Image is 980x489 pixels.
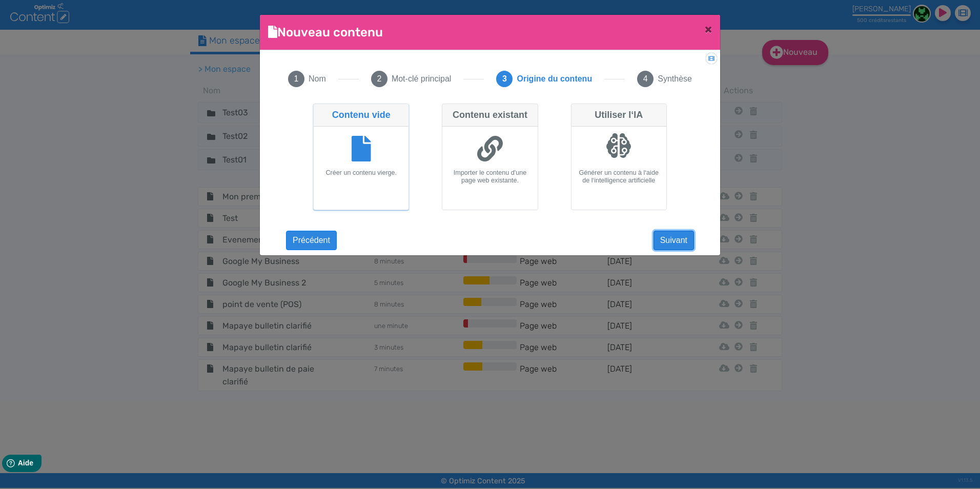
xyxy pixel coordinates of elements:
[276,58,338,99] button: 1Nom
[286,231,337,250] button: Précédent
[442,104,537,127] div: Contenu existant
[705,22,712,36] span: ×
[371,71,387,87] span: 2
[571,104,666,127] div: Utiliser l‘IA
[446,169,533,185] h6: Importer le contenu d'une page web existante.
[268,23,383,42] h4: Nouveau contenu
[496,71,513,87] span: 3
[392,73,451,85] span: Mot-clé principal
[484,58,604,99] button: 3Origine du contenu
[576,169,662,185] h6: Générer un contenu à l‘aide de l‘intelligence artificielle
[517,73,592,85] span: Origine du contenu
[309,73,326,85] span: Nom
[314,104,409,127] div: Contenu vide
[359,58,463,99] button: 2Mot-clé principal
[637,71,654,87] span: 4
[625,58,704,99] button: 4Synthèse
[654,231,694,250] button: Suivant
[658,73,692,85] span: Synthèse
[697,15,720,44] button: Close
[318,169,404,177] h6: Créer un contenu vierge.
[288,71,304,87] span: 1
